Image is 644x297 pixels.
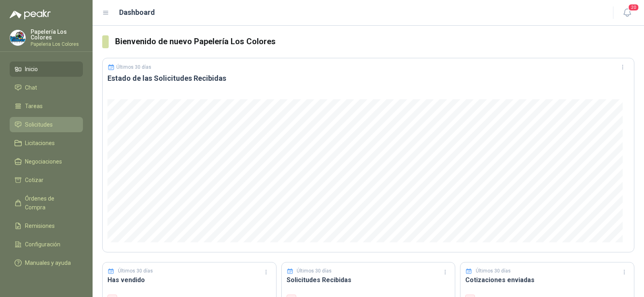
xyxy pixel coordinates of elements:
[119,7,155,18] h1: Dashboard
[25,120,53,129] span: Solicitudes
[465,275,629,285] h3: Cotizaciones enviadas
[287,275,450,285] h3: Solicitudes Recibidas
[116,64,151,70] p: Últimos 30 días
[25,258,71,267] span: Manuales y ayuda
[10,98,83,114] a: Tareas
[10,218,83,234] a: Remisiones
[10,117,83,132] a: Solicitudes
[31,29,83,40] p: Papelería Los Colores
[297,267,332,275] p: Últimos 30 días
[10,61,83,77] a: Inicio
[25,221,55,230] span: Remisiones
[25,83,37,92] span: Chat
[10,237,83,252] a: Configuración
[628,4,639,11] span: 20
[10,172,83,188] a: Cotizar
[25,240,60,249] span: Configuración
[107,74,629,83] h3: Estado de las Solicitudes Recibidas
[10,191,83,215] a: Órdenes de Compra
[10,30,25,45] img: Company Logo
[31,42,83,47] p: Papeleria Los Colores
[25,194,75,212] span: Órdenes de Compra
[25,176,43,184] span: Cotizar
[10,255,83,270] a: Manuales y ayuda
[25,65,38,74] span: Inicio
[25,102,43,111] span: Tareas
[118,267,153,275] p: Últimos 30 días
[10,154,83,169] a: Negociaciones
[107,275,271,285] h3: Has vendido
[25,157,62,166] span: Negociaciones
[10,10,51,19] img: Logo peakr
[115,35,634,48] h3: Bienvenido de nuevo Papelería Los Colores
[10,80,83,95] a: Chat
[476,267,511,275] p: Últimos 30 días
[620,6,634,20] button: 20
[25,139,55,147] span: Licitaciones
[10,135,83,151] a: Licitaciones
